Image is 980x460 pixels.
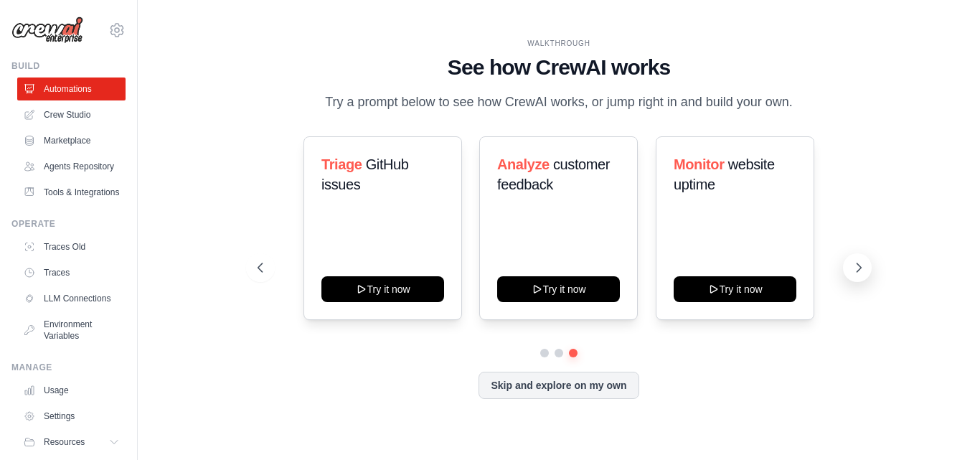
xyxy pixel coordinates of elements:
a: Usage [17,379,126,402]
button: Try it now [321,276,444,302]
a: Tools & Integrations [17,181,126,204]
span: Resources [44,436,85,448]
a: Traces [17,261,126,284]
a: Agents Repository [17,155,126,178]
h1: See how CrewAI works [258,55,860,80]
span: GitHub issues [321,156,409,192]
span: website uptime [674,156,775,192]
a: Traces Old [17,235,126,258]
div: Manage [11,362,126,373]
div: WALKTHROUGH [258,38,860,49]
iframe: Chat Widget [908,391,980,460]
div: Operate [11,218,126,230]
button: Skip and explore on my own [479,372,639,399]
img: Logo [11,17,83,44]
div: Build [11,60,126,72]
span: Triage [321,156,362,172]
a: Automations [17,78,126,100]
a: Settings [17,405,126,428]
a: LLM Connections [17,287,126,310]
button: Try it now [497,276,620,302]
p: Try a prompt below to see how CrewAI works, or jump right in and build your own. [318,92,800,113]
a: Marketplace [17,129,126,152]
span: customer feedback [497,156,610,192]
button: Try it now [674,276,796,302]
button: Resources [17,431,126,454]
a: Environment Variables [17,313,126,347]
span: Monitor [674,156,725,172]
span: Analyze [497,156,550,172]
a: Crew Studio [17,103,126,126]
